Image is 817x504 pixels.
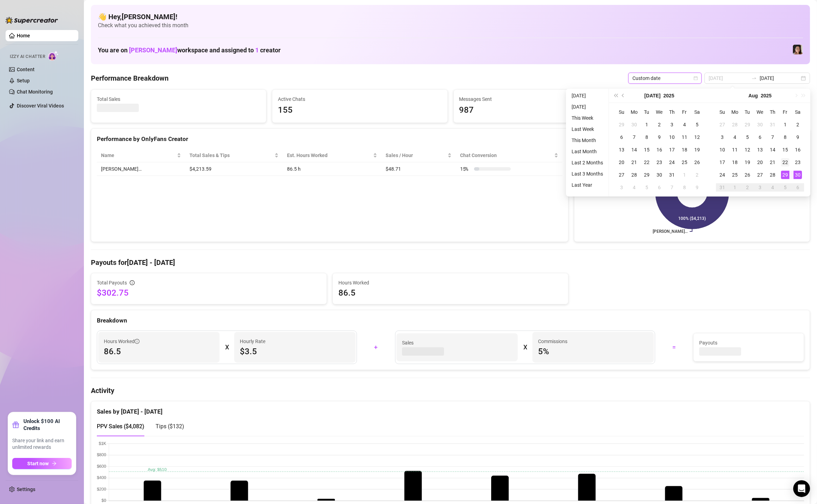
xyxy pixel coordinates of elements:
[729,143,741,156] td: 2025-08-11
[101,151,175,159] span: Name
[709,74,748,82] input: Start date
[791,143,804,156] td: 2025-08-16
[278,95,442,103] span: Active Chats
[97,162,185,176] td: [PERSON_NAME]…
[680,171,689,179] div: 1
[693,133,701,141] div: 12
[729,118,741,131] td: 2025-07-28
[743,146,752,154] div: 12
[756,171,764,179] div: 27
[691,143,703,156] td: 2025-07-19
[668,146,676,154] div: 17
[569,136,606,144] li: This Month
[615,143,628,156] td: 2025-07-13
[793,480,810,497] div: Open Intercom Messenger
[680,133,689,141] div: 11
[617,158,626,166] div: 20
[729,106,741,118] th: Mo
[691,181,703,194] td: 2025-08-09
[97,423,144,430] span: PPV Sales ( $4,082 )
[768,120,777,129] div: 31
[459,104,623,117] span: 987
[97,95,260,103] span: Total Sales
[569,147,606,156] li: Last Month
[615,118,628,131] td: 2025-06-29
[741,131,754,143] td: 2025-08-05
[731,183,739,192] div: 1
[716,131,729,143] td: 2025-08-03
[225,342,229,353] div: X
[699,339,798,347] span: Payouts
[655,171,664,179] div: 30
[283,162,381,176] td: 86.5 h
[97,134,562,144] div: Performance by OnlyFans Creator
[791,181,804,194] td: 2025-09-06
[794,171,802,179] div: 30
[655,133,664,141] div: 9
[615,181,628,194] td: 2025-08-03
[381,149,456,162] th: Sales / Hour
[791,118,804,131] td: 2025-08-02
[386,151,446,159] span: Sales / Hour
[754,106,766,118] th: We
[741,156,754,169] td: 2025-08-19
[630,171,638,179] div: 28
[17,78,30,83] a: Setup
[666,181,678,194] td: 2025-08-07
[751,75,757,81] span: swap-right
[6,17,58,24] img: logo-BBDzfeDw.svg
[716,118,729,131] td: 2025-07-27
[741,169,754,181] td: 2025-08-26
[680,146,689,154] div: 18
[523,342,527,353] div: X
[779,181,791,194] td: 2025-09-05
[718,158,726,166] div: 17
[628,131,640,143] td: 2025-07-07
[104,338,139,345] span: Hours Worked
[12,421,19,428] span: gift
[779,131,791,143] td: 2025-08-08
[693,120,701,129] div: 5
[632,73,697,83] span: Custom date
[617,133,626,141] div: 6
[653,156,666,169] td: 2025-07-23
[791,156,804,169] td: 2025-08-23
[668,183,676,192] div: 7
[653,229,688,234] text: [PERSON_NAME]…
[538,346,648,357] span: 5 %
[678,118,691,131] td: 2025-07-04
[97,401,804,416] div: Sales by [DATE] - [DATE]
[643,133,651,141] div: 8
[653,118,666,131] td: 2025-07-02
[98,12,803,22] h4: 👋 Hey, [PERSON_NAME] !
[569,91,606,100] li: [DATE]
[691,106,703,118] th: Sa
[666,118,678,131] td: 2025-07-03
[17,487,35,492] a: Settings
[766,156,779,169] td: 2025-08-21
[779,106,791,118] th: Fr
[680,158,689,166] div: 25
[693,146,701,154] div: 19
[668,133,676,141] div: 10
[793,45,803,54] img: Luna
[716,156,729,169] td: 2025-08-17
[185,149,283,162] th: Total Sales & Tips
[691,156,703,169] td: 2025-07-26
[643,158,651,166] div: 22
[644,89,660,103] button: Choose a month
[731,158,739,166] div: 18
[729,131,741,143] td: 2025-08-04
[287,151,372,159] div: Est. Hours Worked
[779,169,791,181] td: 2025-08-29
[630,146,638,154] div: 14
[97,279,127,287] span: Total Payouts
[655,183,664,192] div: 6
[91,386,810,395] h4: Activity
[718,120,726,129] div: 27
[666,169,678,181] td: 2025-07-31
[794,158,802,166] div: 23
[617,171,626,179] div: 27
[716,106,729,118] th: Su
[640,156,653,169] td: 2025-07-22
